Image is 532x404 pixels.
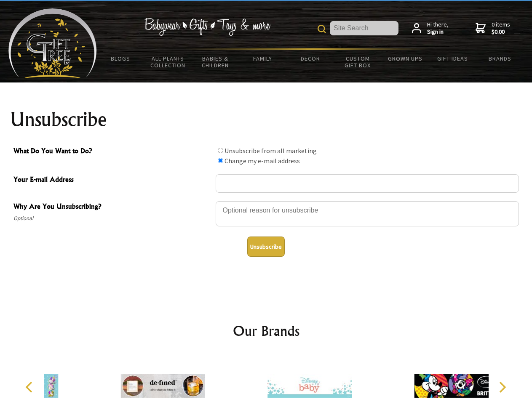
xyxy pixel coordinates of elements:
h2: Our Brands [17,321,516,341]
button: Next [493,378,511,396]
button: Unsubscribe [247,237,285,257]
span: Hi there, [427,21,449,36]
strong: Sign in [427,28,449,36]
a: Gift Ideas [429,50,476,67]
label: Unsubscribe from all marketing [225,146,317,155]
textarea: Why Are You Unsubscribing? [216,201,519,226]
input: Your E-mail Address [216,174,519,193]
a: BLOGS [97,50,144,67]
a: Hi there,Sign in [412,21,449,36]
span: Your E-mail Address [13,174,211,186]
span: Why Are You Unsubscribing? [13,201,211,213]
a: Custom Gift Box [334,50,382,74]
img: product search [318,25,326,33]
span: What Do You Want to Do? [13,146,211,158]
strong: $0.00 [492,28,510,36]
a: 0 items$0.00 [476,21,510,36]
a: Family [239,50,287,67]
label: Change my e-mail address [225,157,300,165]
button: Previous [21,378,40,396]
input: Site Search [330,21,398,35]
span: Optional [13,213,211,223]
a: Brands [476,50,524,67]
input: What Do You Want to Do? [218,148,223,153]
input: What Do You Want to Do? [218,158,223,163]
a: Babies & Children [192,50,239,74]
a: Grown Ups [381,50,429,67]
span: 0 items [492,21,510,36]
img: Babyware - Gifts - Toys and more... [8,8,97,78]
h1: Unsubscribe [10,109,522,130]
img: Babywear - Gifts - Toys & more [144,18,270,36]
a: Decor [286,50,334,67]
a: All Plants Collection [144,50,192,74]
